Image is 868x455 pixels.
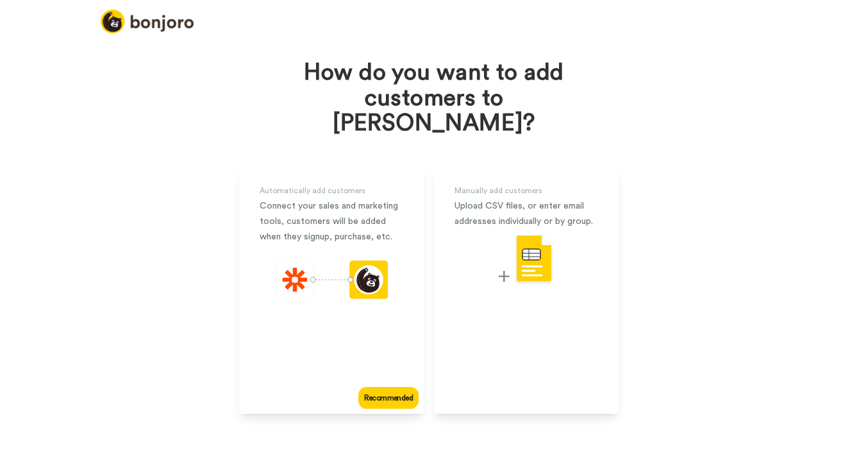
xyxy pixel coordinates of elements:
[101,10,194,33] img: logo_full.png
[499,234,554,285] img: csv-upload.svg
[358,387,419,409] div: Recommended
[290,60,578,137] h1: How do you want to add customers to [PERSON_NAME]?
[276,261,388,303] div: animation
[260,198,403,245] div: Connect your sales and marketing tools, customers will be added when they signup, purchase, etc.
[455,183,598,198] div: Manually add customers
[455,198,598,229] div: Upload CSV files, or enter email addresses individually or by group.
[260,183,403,198] div: Automatically add customers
